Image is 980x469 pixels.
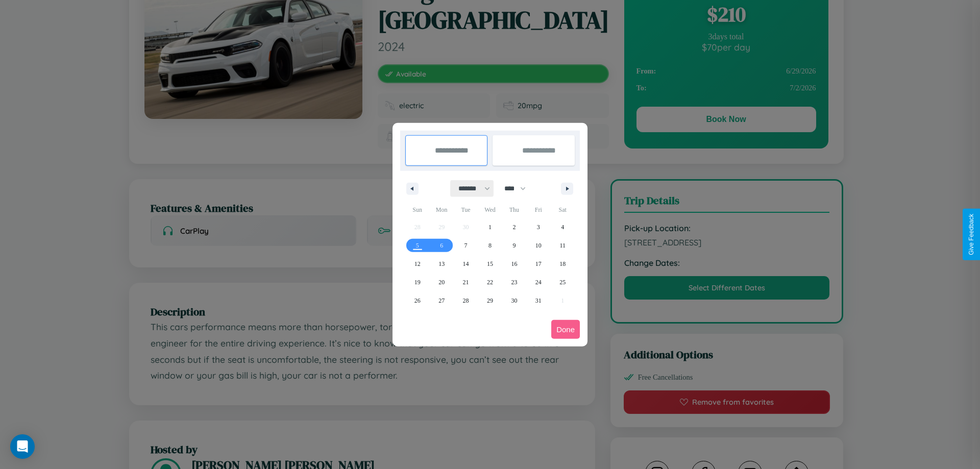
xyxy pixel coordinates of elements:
[405,291,429,310] button: 26
[502,218,526,236] button: 2
[512,218,516,236] span: 2
[535,255,542,273] span: 17
[429,291,453,310] button: 27
[502,202,526,218] span: Thu
[512,236,516,255] span: 9
[511,291,517,310] span: 30
[478,202,502,218] span: Wed
[429,236,453,255] button: 6
[526,273,550,291] button: 24
[414,273,421,291] span: 19
[405,202,429,218] span: Sun
[478,291,502,310] button: 29
[405,236,429,255] button: 5
[551,202,575,218] span: Sat
[535,291,542,310] span: 31
[551,255,575,273] button: 18
[478,236,502,255] button: 8
[526,218,550,236] button: 3
[429,255,453,273] button: 13
[559,255,566,273] span: 18
[454,236,478,255] button: 7
[463,273,469,291] span: 21
[454,202,478,218] span: Tue
[526,255,550,273] button: 17
[526,291,550,310] button: 31
[464,236,468,255] span: 7
[414,291,421,310] span: 26
[463,255,469,273] span: 14
[551,273,575,291] button: 25
[478,273,502,291] button: 22
[551,218,575,236] button: 4
[502,255,526,273] button: 16
[968,214,975,255] div: Give Feedback
[551,320,580,339] button: Done
[438,255,445,273] span: 13
[405,273,429,291] button: 19
[526,202,550,218] span: Fri
[559,236,566,255] span: 11
[535,236,542,255] span: 10
[429,202,453,218] span: Mon
[502,236,526,255] button: 9
[463,291,469,310] span: 28
[487,291,493,310] span: 29
[551,236,575,255] button: 11
[502,273,526,291] button: 23
[488,236,492,255] span: 8
[454,273,478,291] button: 21
[454,291,478,310] button: 28
[526,236,550,255] button: 10
[502,291,526,310] button: 30
[405,255,429,273] button: 12
[454,255,478,273] button: 14
[429,273,453,291] button: 20
[414,255,421,273] span: 12
[561,218,564,236] span: 4
[487,273,493,291] span: 22
[488,218,492,236] span: 1
[535,273,542,291] span: 24
[511,255,517,273] span: 16
[438,291,445,310] span: 27
[537,218,540,236] span: 3
[487,255,493,273] span: 15
[10,434,35,459] div: Open Intercom Messenger
[478,255,502,273] button: 15
[416,236,419,255] span: 5
[478,218,502,236] button: 1
[440,236,443,255] span: 6
[511,273,517,291] span: 23
[559,273,566,291] span: 25
[438,273,445,291] span: 20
